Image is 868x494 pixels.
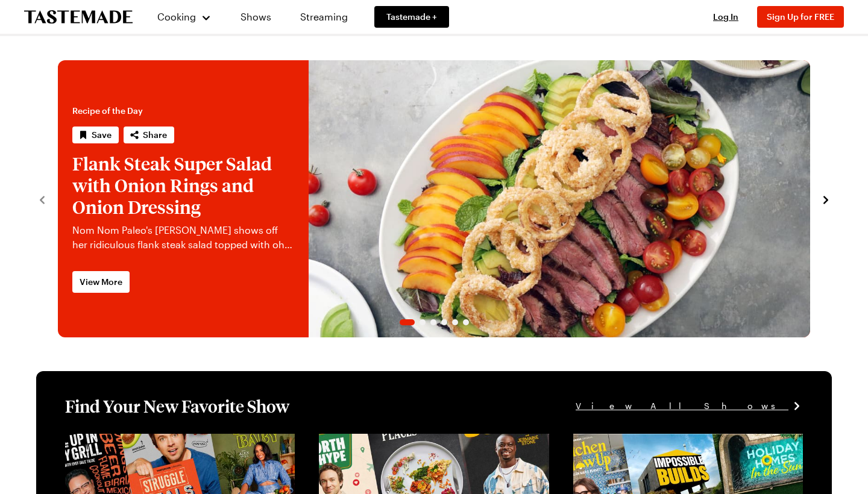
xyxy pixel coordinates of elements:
button: Log In [702,11,750,23]
a: View full content for [object Object] [65,435,230,446]
span: Go to slide 5 [452,319,458,325]
a: To Tastemade Home Page [24,10,133,24]
span: View More [80,276,122,288]
span: Go to slide 2 [420,319,426,325]
h1: Find Your New Favorite Show [65,395,289,417]
span: View All Shows [576,399,788,413]
a: Tastemade + [374,6,449,28]
span: Go to slide 6 [463,319,469,325]
a: View full content for [object Object] [319,435,483,446]
span: Sign Up for FREE [767,11,834,22]
a: View full content for [object Object] [573,435,738,446]
button: navigate to next item [820,192,832,206]
span: Cooking [157,11,196,22]
span: Share [143,129,167,141]
span: Tastemade + [386,11,437,23]
button: Share [124,127,174,143]
span: Save [92,129,112,141]
button: Save recipe [72,127,119,143]
button: Cooking [157,2,212,31]
a: View All Shows [576,399,803,413]
span: Go to slide 4 [441,319,447,325]
button: Sign Up for FREE [757,6,844,28]
div: 1 / 6 [58,60,810,337]
button: navigate to previous item [36,192,48,206]
span: Log In [713,11,738,22]
a: View More [72,271,130,293]
span: Go to slide 1 [400,319,415,325]
span: Go to slide 3 [430,319,436,325]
